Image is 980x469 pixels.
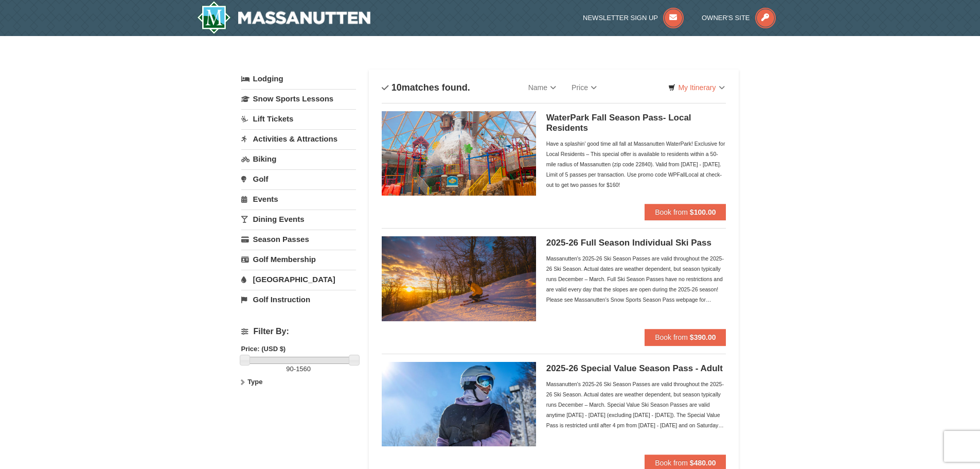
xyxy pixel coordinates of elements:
a: My Itinerary [662,80,731,95]
span: 10 [391,82,402,93]
span: Book from [655,208,688,216]
strong: $390.00 [690,333,716,341]
div: Have a splashin' good time all fall at Massanutten WaterPark! Exclusive for Local Residents – Thi... [546,138,726,190]
a: Golf Membership [241,250,356,269]
div: Massanutten's 2025-26 Ski Season Passes are valid throughout the 2025-26 Ski Season. Actual dates... [546,253,726,305]
a: [GEOGRAPHIC_DATA] [241,270,356,289]
a: Dining Events [241,210,356,229]
h4: matches found. [382,82,470,93]
a: Snow Sports Lessons [241,89,356,108]
strong: $480.00 [690,459,716,467]
a: Lodging [241,70,356,88]
img: 6619937-212-8c750e5f.jpg [382,111,536,196]
img: 6619937-208-2295c65e.jpg [382,236,536,321]
a: Newsletter Sign Up [583,14,684,22]
span: 1560 [296,365,311,373]
a: Golf Instruction [241,290,356,309]
a: Owner's Site [702,14,776,22]
a: Name [521,77,564,98]
span: Owner's Site [702,14,750,22]
span: 90 [286,365,293,373]
h5: WaterPark Fall Season Pass- Local Residents [546,113,726,133]
strong: Type [247,378,262,386]
img: 6619937-198-dda1df27.jpg [382,362,536,446]
div: Massanutten's 2025-26 Ski Season Passes are valid throughout the 2025-26 Ski Season. Actual dates... [546,379,726,430]
a: Golf [241,169,356,188]
a: Biking [241,149,356,168]
a: Massanutten Resort [197,1,371,34]
h4: Filter By: [241,327,356,336]
strong: Price: (USD $) [241,345,286,353]
h5: 2025-26 Special Value Season Pass - Adult [546,363,726,374]
span: Newsletter Sign Up [583,14,658,22]
label: - [241,364,356,374]
a: Lift Tickets [241,109,356,128]
button: Book from $390.00 [645,329,726,345]
a: Price [564,77,604,98]
span: Book from [655,459,688,467]
span: Book from [655,333,688,341]
a: Events [241,189,356,209]
strong: $100.00 [690,208,716,216]
button: Book from $100.00 [645,204,726,220]
img: Massanutten Resort Logo [197,1,371,34]
a: Season Passes [241,230,356,249]
h5: 2025-26 Full Season Individual Ski Pass [546,238,726,248]
a: Activities & Attractions [241,129,356,148]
